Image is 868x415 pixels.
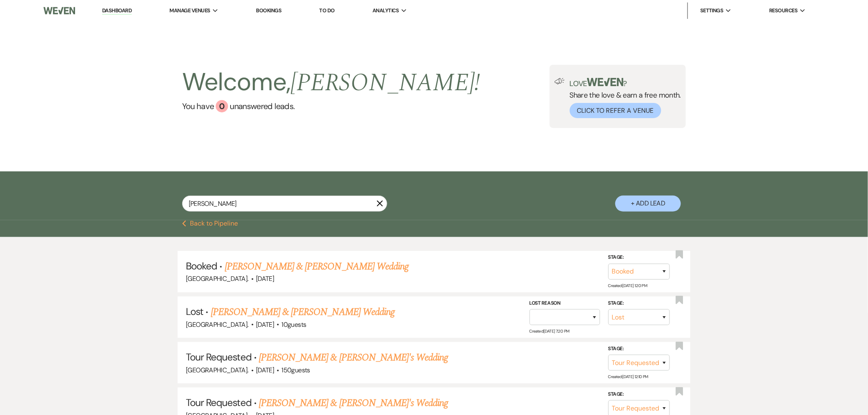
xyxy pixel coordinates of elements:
a: [PERSON_NAME] & [PERSON_NAME]'s Wedding [259,396,448,410]
span: [GEOGRAPHIC_DATA]. [186,366,248,374]
a: Bookings [256,7,281,14]
span: Tour Requested [186,351,251,363]
button: Back to Pipeline [182,220,238,227]
span: Tour Requested [186,396,251,409]
label: Lost Reason [530,299,600,308]
span: 10 guests [282,320,306,329]
span: Lost [186,305,203,318]
button: + Add Lead [615,196,681,212]
label: Stage: [608,299,670,308]
span: 150 guests [282,366,310,374]
a: Dashboard [102,7,132,15]
span: [PERSON_NAME] ! [291,64,480,102]
img: loud-speaker-illustration.svg [555,78,565,84]
span: Created: [DATE] 1:20 PM [608,283,647,288]
label: Stage: [608,390,670,399]
span: Settings [700,7,724,15]
div: 0 [216,100,228,112]
span: [DATE] [256,320,274,329]
h2: Welcome, [182,65,480,100]
p: Love ? [570,78,681,87]
img: Weven Logo [43,2,75,19]
img: weven-logo-green.svg [587,78,624,86]
span: [GEOGRAPHIC_DATA]. [186,320,248,329]
span: Manage Venues [170,7,210,15]
button: Click to Refer a Venue [570,103,661,118]
span: Booked [186,260,217,272]
span: Created: [DATE] 7:20 PM [530,328,569,334]
span: Resources [769,7,797,15]
a: To Do [320,7,335,14]
span: Created: [DATE] 12:10 PM [608,374,648,379]
label: Stage: [608,253,670,262]
span: Analytics [372,7,399,15]
a: [PERSON_NAME] & [PERSON_NAME] Wedding [211,305,395,319]
label: Stage: [608,344,670,353]
input: Search by name, event date, email address or phone number [182,196,387,212]
span: [DATE] [256,366,274,374]
span: [GEOGRAPHIC_DATA]. [186,274,248,283]
span: [DATE] [256,274,274,283]
div: Share the love & earn a free month. [565,78,681,118]
a: [PERSON_NAME] & [PERSON_NAME] Wedding [225,259,409,274]
a: You have 0 unanswered leads. [182,100,480,112]
a: [PERSON_NAME] & [PERSON_NAME]'s Wedding [259,350,448,365]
